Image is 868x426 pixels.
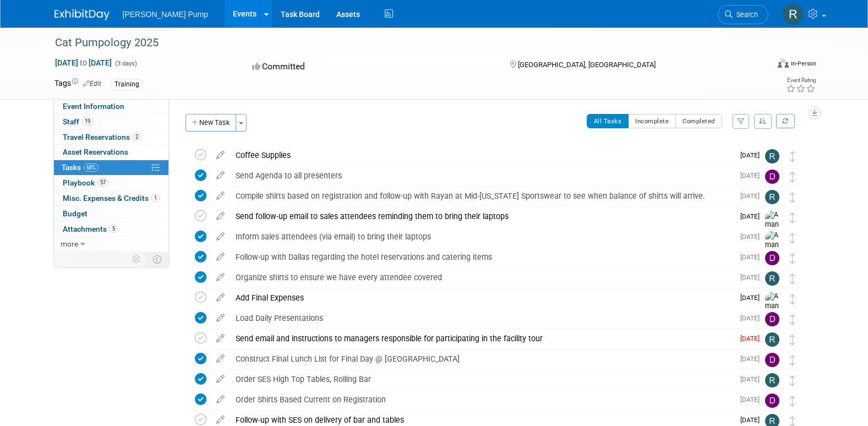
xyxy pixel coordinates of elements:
[790,212,795,223] i: Move task
[790,233,795,243] i: Move task
[790,355,795,365] i: Move task
[740,192,765,200] span: [DATE]
[740,335,765,342] span: [DATE]
[185,114,236,132] button: New Task
[740,233,765,241] span: [DATE]
[790,192,795,203] i: Move task
[54,78,101,90] td: Tags
[211,374,230,384] a: edit
[54,9,110,20] img: ExhibitDay
[740,172,765,179] span: [DATE]
[765,251,779,265] img: Del Ritz
[740,396,765,403] span: [DATE]
[211,252,230,262] a: edit
[249,57,492,77] div: Committed
[765,170,779,184] img: Del Ritz
[151,194,160,202] span: 1
[230,207,734,226] div: Send follow-up email to sales attendees reminding them to bring their laptops
[63,102,124,111] span: Event Information
[230,390,734,409] div: Order Shirts Based Current on Registration
[740,355,765,363] span: [DATE]
[123,10,209,19] span: [PERSON_NAME] Pump
[54,160,168,175] a: Tasks68%
[230,268,734,287] div: Organize shirts to ensure we have every attendee covered
[63,148,128,156] span: Asset Reservations
[133,133,141,141] span: 2
[63,117,93,126] span: Staff
[127,252,146,266] td: Personalize Event Tab Strip
[146,252,168,266] td: Toggle Event Tabs
[765,332,779,347] img: Robert Lega
[703,57,817,74] div: Event Format
[54,99,168,114] a: Event Information
[54,222,168,237] a: Attachments5
[740,416,765,424] span: [DATE]
[211,313,230,323] a: edit
[790,172,795,182] i: Move task
[97,178,108,187] span: 57
[628,114,676,128] button: Incomplete
[211,191,230,201] a: edit
[790,151,795,162] i: Move task
[230,227,734,246] div: Inform sales attendees (via email) to bring their laptops
[230,288,734,307] div: Add Final Expenses
[790,314,795,325] i: Move task
[740,294,765,302] span: [DATE]
[63,133,141,141] span: Travel Reservations
[211,293,230,303] a: edit
[786,78,816,83] div: Event Rating
[765,353,779,367] img: Del Ritz
[230,309,734,327] div: Load Daily Presentations
[78,58,89,67] span: to
[114,60,137,67] span: (3 days)
[51,33,752,53] div: Cat Pumpology 2025
[63,209,88,218] span: Budget
[778,59,789,68] img: Format-Inperson.png
[54,176,168,190] a: Playbook57
[765,190,779,204] img: Robert Lega
[211,334,230,343] a: edit
[54,206,168,221] a: Budget
[765,373,779,387] img: Robert Lega
[765,210,782,259] img: Amanda Smith
[740,314,765,322] span: [DATE]
[740,375,765,383] span: [DATE]
[54,237,168,252] a: more
[63,225,118,233] span: Attachments
[230,146,734,165] div: Coffee Supplies
[211,211,230,221] a: edit
[675,114,722,128] button: Completed
[83,80,101,88] a: Edit
[211,150,230,160] a: edit
[790,294,795,304] i: Move task
[790,396,795,406] i: Move task
[765,394,779,408] img: Del Ritz
[62,163,99,172] span: Tasks
[740,274,765,281] span: [DATE]
[518,61,656,69] span: [GEOGRAPHIC_DATA], [GEOGRAPHIC_DATA]
[765,292,782,340] img: Amanda Smith
[230,329,734,348] div: Send email and instructions to managers responsible for participating in the facility tour
[84,163,99,172] span: 68%
[211,395,230,405] a: edit
[54,114,168,129] a: Staff19
[211,272,230,282] a: edit
[230,166,734,185] div: Send Agenda to all presenters
[63,178,108,187] span: Playbook
[790,59,816,68] div: In-Person
[783,4,804,25] img: Robert Lega
[718,5,768,24] a: Search
[61,239,78,248] span: more
[110,225,118,233] span: 5
[765,271,779,286] img: Robert Lega
[230,187,734,205] div: Compile shirts based on registration and follow-up with Rayan at Mid-[US_STATE] Sportswear to see...
[230,370,734,389] div: Order SES High Top Tables, Rolling Bar
[54,145,168,160] a: Asset Reservations
[740,151,765,159] span: [DATE]
[63,194,160,203] span: Misc. Expenses & Credits
[587,114,629,128] button: All Tasks
[790,253,795,264] i: Move task
[740,212,765,220] span: [DATE]
[211,171,230,181] a: edit
[211,232,230,242] a: edit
